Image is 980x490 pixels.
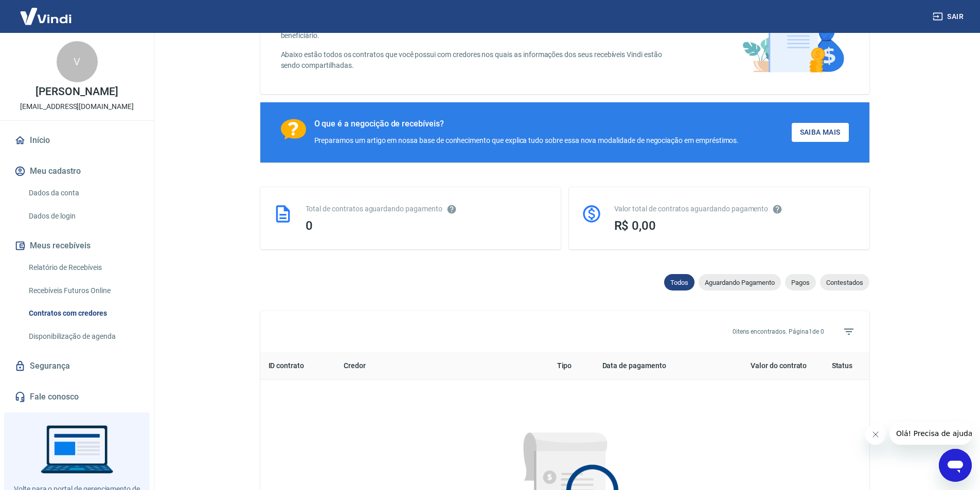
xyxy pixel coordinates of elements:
a: Contratos com credores [25,303,141,324]
div: 0 [306,219,548,233]
div: Aguardando Pagamento [699,274,781,291]
a: Relatório de Recebíveis [25,257,141,278]
iframe: Botão para abrir a janela de mensagens [939,449,972,482]
a: Início [12,129,141,152]
th: ID contrato [260,352,336,380]
button: Meus recebíveis [12,234,141,257]
iframe: Fechar mensagem [865,424,886,445]
a: Segurança [12,355,141,377]
span: Filtros [836,319,861,344]
div: Contestados [820,274,869,291]
span: Aguardando Pagamento [699,279,781,286]
p: Abaixo estão todos os contratos que você possui com credores nos quais as informações dos seus re... [281,49,679,71]
a: Saiba Mais [792,123,849,142]
a: Recebíveis Futuros Online [25,280,141,301]
div: Valor total de contratos aguardando pagamento [614,204,857,214]
iframe: Mensagem da empresa [890,422,972,445]
th: Valor do contrato [710,352,815,380]
div: Total de contratos aguardando pagamento [306,204,548,214]
div: Pagos [785,274,816,291]
th: Status [815,352,869,380]
a: Dados de login [25,206,141,227]
div: Todos [664,274,694,291]
span: Todos [664,279,694,286]
a: Dados da conta [25,183,141,204]
span: Pagos [785,279,816,286]
img: Vindi [12,1,79,32]
span: Olá! Precisa de ajuda? [6,7,86,15]
div: O que é a negocição de recebíveis? [314,119,739,129]
p: 0 itens encontrados. Página 1 de 0 [733,327,824,336]
th: Data de pagamento [594,352,710,380]
a: Disponibilização de agenda [25,326,141,347]
span: R$ 0,00 [614,219,656,233]
svg: Esses contratos não se referem à Vindi, mas sim a outras instituições. [447,204,457,214]
span: Contestados [820,279,869,286]
a: Fale conosco [12,386,141,408]
p: [EMAIL_ADDRESS][DOMAIN_NAME] [20,101,134,112]
th: Tipo [549,352,594,380]
p: [PERSON_NAME] [35,86,118,97]
img: Ícone com um ponto de interrogação. [281,119,306,140]
button: Meu cadastro [12,160,141,183]
button: Sair [931,7,968,26]
th: Credor [335,352,548,380]
div: V [57,41,98,82]
div: Preparamos um artigo em nossa base de conhecimento que explica tudo sobre essa nova modalidade de... [314,135,739,146]
svg: O valor comprometido não se refere a pagamentos pendentes na Vindi e sim como garantia a outras i... [772,204,782,214]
